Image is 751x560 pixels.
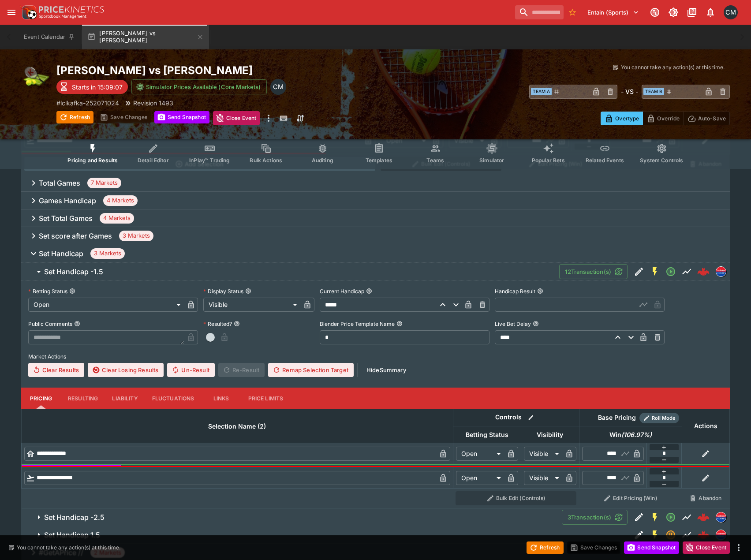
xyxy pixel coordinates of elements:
button: Betting Status [69,288,75,294]
span: Templates [366,157,392,164]
button: more [263,111,274,125]
p: Public Comments [28,320,72,328]
button: Line [679,509,695,525]
div: Visible [524,447,562,461]
span: Selection Name (2) [198,421,276,432]
span: Team A [531,88,552,95]
p: Handicap Result [495,287,535,295]
button: Set Handicap 1.5 [21,526,631,544]
button: Send Snapshot [624,541,679,554]
button: Event Calendar [19,25,80,49]
img: lclkafka [716,267,726,276]
img: tennis.png [21,63,49,92]
img: logo-cerberus--red.svg [697,511,710,523]
button: Live Bet Delay [533,321,539,327]
button: Connected to PK [647,4,663,20]
img: logo-cerberus--red.svg [697,529,710,541]
span: 4 Markets [100,214,134,223]
h6: Set Handicap [39,249,83,258]
button: Refresh [56,111,93,123]
h6: Total Games [39,179,80,188]
em: ( 106.97 %) [621,429,652,440]
span: Detail Editor [138,157,169,164]
div: Base Pricing [594,412,639,423]
div: Event type filters [60,138,690,169]
button: Line [679,527,695,543]
span: Un-Result [167,363,214,377]
button: Open [663,509,679,525]
button: Links [202,388,241,409]
button: Suspended [663,527,679,543]
div: Cameron Matheson [724,5,738,19]
h2: Copy To Clipboard [56,63,393,77]
h6: Set Total Games [39,214,93,223]
div: lclkafka [716,266,726,277]
p: Live Bet Delay [495,320,531,328]
p: Resulted? [203,320,232,328]
div: Show/hide Price Roll mode configuration. [639,413,679,423]
button: Abandon [684,491,727,505]
th: Actions [682,409,729,443]
span: Bulk Actions [250,157,282,164]
button: Select Tenant [582,5,644,19]
button: SGM Enabled [647,527,663,543]
button: No Bookmarks [565,5,579,19]
span: InPlay™ Trading [189,157,230,164]
button: Bulk edit [525,412,537,423]
span: 7 Markets [87,179,121,187]
div: lclkafka [716,530,726,540]
p: You cannot take any action(s) at this time. [17,544,120,552]
button: Edit Detail [631,527,647,543]
button: Remap Selection Target [268,363,354,377]
button: Line [679,264,695,280]
p: Override [657,114,680,123]
span: 3 Markets [119,231,153,240]
p: You cannot take any action(s) at this time. [621,63,725,71]
button: Send Snapshot [154,111,209,123]
div: Visible [203,298,300,312]
button: Public Comments [74,321,80,327]
svg: Open [665,266,676,277]
button: Cameron Matheson [721,3,740,22]
img: lclkafka [716,512,726,522]
p: Starts in 15:09:07 [72,82,123,92]
span: Pricing and Results [67,157,118,164]
button: Simulator Prices Available (Core Markets) [131,79,267,94]
p: Blender Price Template Name [320,320,395,328]
button: Display Status [245,288,251,294]
button: Set Handicap -2.5 [21,508,562,526]
p: Current Handicap [320,287,364,295]
button: Clear Losing Results [88,363,164,377]
div: 080c6678-b446-4a0a-9453-99f11d7c516d [697,511,710,523]
button: SGM Enabled [647,509,663,525]
th: Controls [453,409,579,426]
button: Liability [105,388,145,409]
span: Related Events [586,157,624,164]
button: Documentation [684,4,700,20]
button: [PERSON_NAME] vs [PERSON_NAME] [82,25,209,49]
span: Teams [426,157,444,164]
h6: Set Handicap -2.5 [44,513,105,522]
label: Market Actions [28,350,723,363]
button: Close Event [213,111,260,125]
div: Visible [524,471,562,485]
div: Open [456,447,504,461]
div: Start From [601,112,730,125]
img: lclkafka [716,530,726,540]
span: Win(106.97%) [600,429,661,440]
button: Pricing [21,388,61,409]
span: Simulator [479,157,504,164]
button: Toggle light/dark mode [665,4,681,20]
span: Visibility [527,429,573,440]
button: Resulted? [234,321,240,327]
img: logo-cerberus--red.svg [697,265,710,278]
div: baffbdda-db50-41e5-96bf-cde245744fdc [697,265,710,278]
p: Auto-Save [698,114,726,123]
h6: Set score after Games [39,231,112,241]
span: 4 Markets [103,196,138,205]
span: Team B [643,88,664,95]
a: 5006a067-3cf5-410c-978e-d6588c036437 [695,526,712,544]
h6: Set Handicap 1.5 [44,530,100,540]
img: PriceKinetics [39,6,104,13]
button: 12Transaction(s) [559,264,628,279]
